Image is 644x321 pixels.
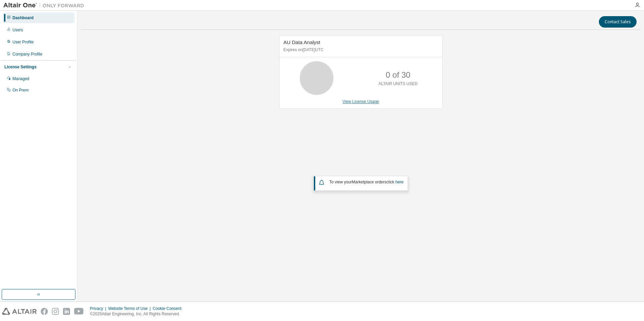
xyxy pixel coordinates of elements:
[63,308,70,315] img: linkedin.svg
[90,306,108,311] div: Privacy
[599,16,637,28] button: Contact Sales
[41,308,48,315] img: facebook.svg
[3,2,88,9] img: Altair One
[90,311,186,317] p: © 2025 Altair Engineering, Inc. All Rights Reserved.
[329,180,404,184] span: To view your click
[395,180,404,184] a: here
[12,87,29,93] div: On Prem
[352,180,387,184] em: Marketplace orders
[12,76,29,81] div: Managed
[153,306,185,311] div: Cookie Consent
[52,308,59,315] img: instagram.svg
[4,64,36,70] div: License Settings
[12,51,42,57] div: Company Profile
[343,99,379,104] a: View License Usage
[2,308,37,315] img: altair_logo.svg
[284,47,437,53] p: Expires on [DATE] UTC
[284,39,320,45] span: AU Data Analyst
[386,69,410,81] p: 0 of 30
[379,81,418,87] p: ALTAIR UNITS USED
[108,306,153,311] div: Website Terms of Use
[12,27,23,33] div: Users
[12,39,34,45] div: User Profile
[12,15,34,21] div: Dashboard
[74,308,84,315] img: youtube.svg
